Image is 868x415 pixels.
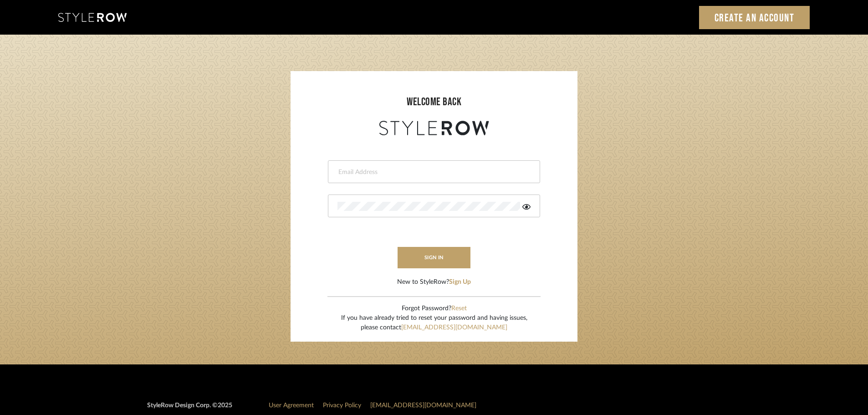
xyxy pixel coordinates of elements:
div: New to StyleRow? [397,277,471,287]
a: Create an Account [699,6,810,29]
button: sign in [398,247,470,268]
div: If you have already tried to reset your password and having issues, please contact [341,313,527,333]
a: User Agreement [269,402,314,409]
a: [EMAIL_ADDRESS][DOMAIN_NAME] [401,324,507,331]
a: [EMAIL_ADDRESS][DOMAIN_NAME] [370,402,476,409]
div: Forgot Password? [341,304,527,313]
button: Sign Up [449,277,471,287]
a: Privacy Policy [323,402,361,409]
button: Reset [451,304,467,313]
input: Email Address [337,168,528,177]
div: welcome back [300,94,568,110]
